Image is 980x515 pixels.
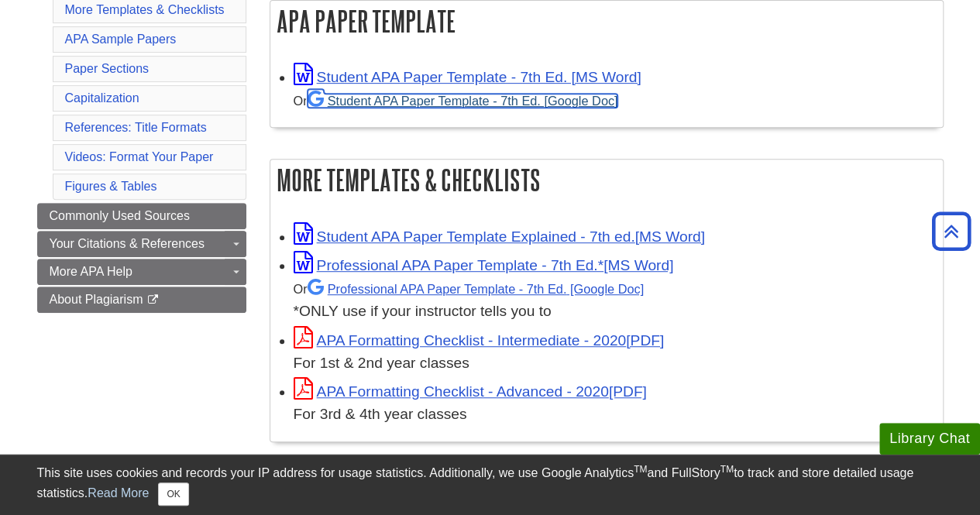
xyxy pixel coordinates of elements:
div: This site uses cookies and records your IP address for usage statistics. Additionally, we use Goo... [37,464,944,506]
a: Read More [88,486,149,500]
small: Or [294,282,644,296]
a: Student APA Paper Template - 7th Ed. [Google Doc] [308,94,618,108]
span: More APA Help [50,265,132,278]
a: Paper Sections [65,62,150,75]
span: About Plagiarism [50,293,143,306]
i: This link opens in a new window [146,295,160,305]
button: Library Chat [879,423,980,455]
a: Link opens in new window [294,257,674,273]
a: References: Title Formats [65,121,207,134]
a: Commonly Used Sources [37,203,246,229]
div: *ONLY use if your instructor tells you to [294,277,935,323]
div: For 3rd & 4th year classes [294,403,935,426]
div: For 1st & 2nd year classes [294,352,935,375]
a: Professional APA Paper Template - 7th Ed. [308,282,644,296]
a: More Templates & Checklists [65,3,225,16]
span: Your Citations & References [50,237,205,250]
a: Link opens in new window [294,228,705,245]
a: Link opens in new window [294,69,641,85]
h2: APA Paper Template [270,1,943,42]
small: Or [294,94,618,108]
a: Figures & Tables [65,180,157,193]
a: Your Citations & References [37,231,246,257]
h2: More Templates & Checklists [270,160,943,201]
span: Commonly Used Sources [50,209,190,222]
a: About Plagiarism [37,287,246,313]
a: Link opens in new window [294,332,665,348]
a: More APA Help [37,259,246,285]
a: Link opens in new window [294,383,647,400]
sup: TM [634,464,647,475]
button: Close [158,482,188,506]
a: Videos: Format Your Paper [65,150,214,163]
a: APA Sample Papers [65,33,177,46]
sup: TM [720,464,734,475]
a: Capitalization [65,91,139,105]
a: Back to Top [927,221,976,242]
